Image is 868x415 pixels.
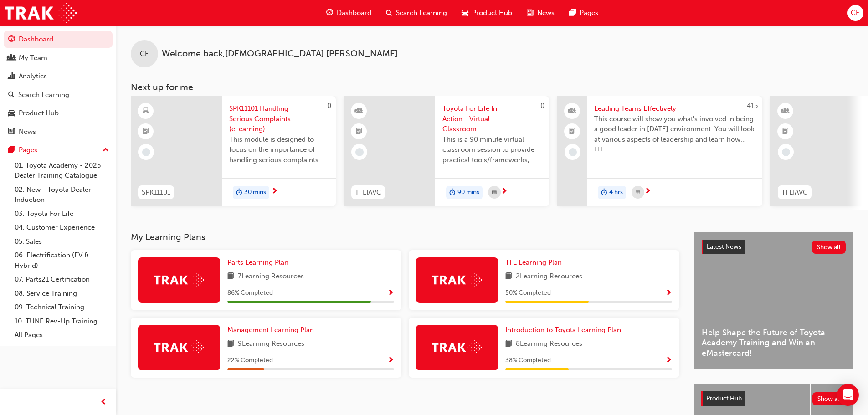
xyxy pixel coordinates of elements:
[387,287,394,299] button: Show Progress
[782,126,789,138] span: booktick-icon
[8,36,15,44] span: guage-icon
[11,220,113,235] a: 04. Customer Experience
[569,7,576,19] span: pages-icon
[781,187,808,198] span: TFLIAVC
[319,4,379,22] a: guage-iconDashboard
[227,326,314,334] span: Management Learning Plan
[665,289,672,297] span: Show Progress
[327,102,331,110] span: 0
[4,142,113,159] button: Pages
[609,187,623,198] span: 4 hrs
[11,159,113,183] a: 01. Toyota Academy - 2025 Dealer Training Catalogue
[665,355,672,366] button: Show Progress
[396,8,447,18] span: Search Learning
[154,273,204,287] img: Trak
[4,50,113,67] a: My Team
[707,243,741,251] span: Latest News
[356,126,362,138] span: booktick-icon
[11,207,113,221] a: 03. Toyota For Life
[812,392,847,405] button: Show all
[505,325,625,335] a: Introduction to Toyota Learning Plan
[11,328,113,342] a: All Pages
[847,5,863,21] button: CE
[4,87,113,103] a: Search Learning
[472,8,512,18] span: Product Hub
[8,109,15,118] span: car-icon
[706,395,742,402] span: Product Hub
[454,4,519,22] a: car-iconProduct Hub
[229,103,329,134] span: SPK11101 Handling Serious Complaints (eLearning)
[355,187,381,198] span: TFLIAVC
[227,271,234,282] span: book-icon
[154,340,204,354] img: Trak
[19,53,47,63] div: My Team
[11,248,113,272] a: 06. Electrification (EV & Hybrid)
[505,257,565,268] a: TFL Learning Plan
[8,128,15,136] span: news-icon
[851,8,860,18] span: CE
[229,134,329,165] span: This module is designed to focus on the importance of handling serious complaints. To provide a c...
[601,187,607,199] span: duration-icon
[4,123,113,140] a: News
[505,288,551,298] span: 50 % Completed
[142,148,150,156] span: learningRecordVerb_NONE-icon
[19,71,47,82] div: Analytics
[387,357,394,365] span: Show Progress
[516,338,582,350] span: 8 Learning Resources
[636,187,640,198] span: calendar-icon
[19,127,36,137] div: News
[782,148,790,156] span: learningRecordVerb_NONE-icon
[4,29,113,142] button: DashboardMy TeamAnalyticsSearch LearningProduct HubNews
[11,314,113,328] a: 10. TUNE Rev-Up Training
[5,3,77,23] img: Trak
[326,7,333,19] span: guage-icon
[516,271,582,282] span: 2 Learning Resources
[227,258,288,266] span: Parts Learning Plan
[271,188,278,196] span: next-icon
[244,187,266,198] span: 30 mins
[462,7,468,19] span: car-icon
[505,355,551,366] span: 38 % Completed
[701,391,846,406] a: Product HubShow all
[100,397,107,408] span: prev-icon
[227,325,318,335] a: Management Learning Plan
[837,384,859,406] div: Open Intercom Messenger
[143,126,149,138] span: booktick-icon
[11,235,113,249] a: 05. Sales
[501,188,508,196] span: next-icon
[644,188,651,196] span: next-icon
[116,82,868,92] h3: Next up for me
[812,241,846,254] button: Show all
[19,108,59,118] div: Product Hub
[442,134,542,165] span: This is a 90 minute virtual classroom session to provide practical tools/frameworks, behaviours a...
[8,91,15,99] span: search-icon
[11,300,113,314] a: 09. Technical Training
[227,288,273,298] span: 86 % Completed
[227,338,234,350] span: book-icon
[782,105,789,117] span: learningResourceType_INSTRUCTOR_LED-icon
[594,144,755,155] span: LTE
[505,338,512,350] span: book-icon
[227,355,273,366] span: 22 % Completed
[11,183,113,207] a: 02. New - Toyota Dealer Induction
[747,102,758,110] span: 415
[432,273,482,287] img: Trak
[236,187,242,199] span: duration-icon
[131,232,679,242] h3: My Learning Plans
[537,8,555,18] span: News
[19,145,37,155] div: Pages
[238,338,304,350] span: 9 Learning Resources
[702,240,846,254] a: Latest NewsShow all
[387,289,394,297] span: Show Progress
[162,49,398,59] span: Welcome back , [DEMOGRAPHIC_DATA] [PERSON_NAME]
[540,102,544,110] span: 0
[527,7,534,19] span: news-icon
[344,96,549,206] a: 0TFLIAVCToyota For Life In Action - Virtual ClassroomThis is a 90 minute virtual classroom sessio...
[387,355,394,366] button: Show Progress
[4,31,113,48] a: Dashboard
[143,105,149,117] span: learningResourceType_ELEARNING-icon
[8,72,15,81] span: chart-icon
[505,258,562,266] span: TFL Learning Plan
